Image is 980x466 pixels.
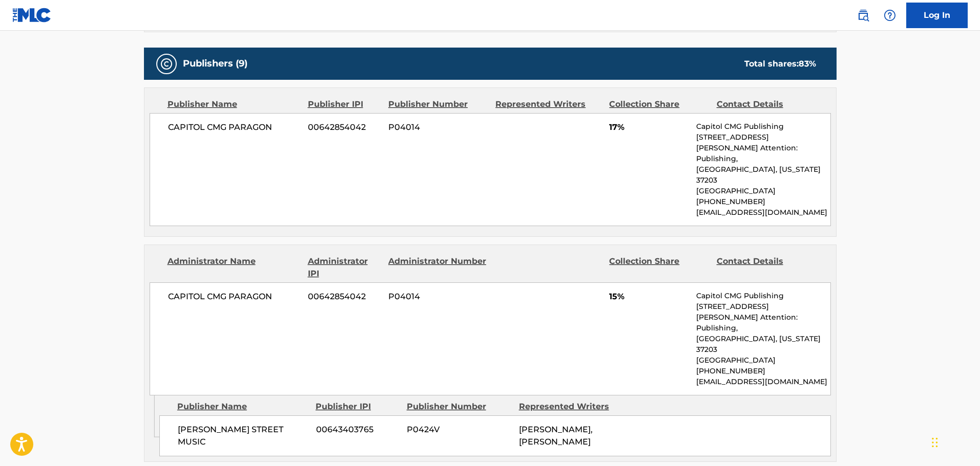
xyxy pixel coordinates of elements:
[696,301,830,334] p: [STREET_ADDRESS][PERSON_NAME] Attention: Publishing,
[168,98,300,110] div: Publisher Name
[717,255,816,280] div: Contact Details
[308,98,381,110] div: Publisher IPI
[932,427,938,458] div: Drag
[308,255,381,280] div: Administrator IPI
[308,121,381,134] span: 00642854042
[177,401,308,413] div: Publisher Name
[696,376,830,387] p: [EMAIL_ADDRESS][DOMAIN_NAME]
[388,255,488,280] div: Administrator Number
[316,424,399,436] span: 00643403765
[178,424,308,448] span: [PERSON_NAME] STREET MUSIC
[609,255,708,280] div: Collection Share
[609,98,708,110] div: Collection Share
[696,207,830,218] p: [EMAIL_ADDRESS][DOMAIN_NAME]
[696,121,830,132] p: Capitol CMG Publishing
[168,291,301,303] span: CAPITOL CMG PARAGON
[906,3,968,28] a: Log In
[880,5,900,26] div: Help
[884,9,896,21] img: help
[696,334,830,355] p: [GEOGRAPHIC_DATA], [US_STATE] 37203
[519,401,623,413] div: Represented Writers
[183,58,247,70] h5: Publishers (9)
[696,164,830,186] p: [GEOGRAPHIC_DATA], [US_STATE] 37203
[12,8,52,23] img: MLC Logo
[495,98,601,110] div: Represented Writers
[853,5,873,26] a: Public Search
[407,424,511,436] span: P0424V
[857,9,869,21] img: search
[696,196,830,207] p: [PHONE_NUMBER]
[407,401,511,413] div: Publisher Number
[388,98,488,110] div: Publisher Number
[929,417,980,466] iframe: Chat Widget
[717,98,816,110] div: Contact Details
[160,58,173,70] img: Publishers
[696,366,830,376] p: [PHONE_NUMBER]
[609,121,689,134] span: 17%
[696,355,830,366] p: [GEOGRAPHIC_DATA]
[609,291,689,303] span: 15%
[168,121,301,134] span: CAPITOL CMG PARAGON
[388,291,488,303] span: P04014
[168,255,300,280] div: Administrator Name
[316,401,399,413] div: Publisher IPI
[308,291,381,303] span: 00642854042
[519,425,593,447] span: [PERSON_NAME], [PERSON_NAME]
[696,186,830,196] p: [GEOGRAPHIC_DATA]
[696,291,830,301] p: Capitol CMG Publishing
[388,121,488,134] span: P04014
[799,59,816,69] span: 83 %
[696,132,830,164] p: [STREET_ADDRESS][PERSON_NAME] Attention: Publishing,
[744,58,816,70] div: Total shares:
